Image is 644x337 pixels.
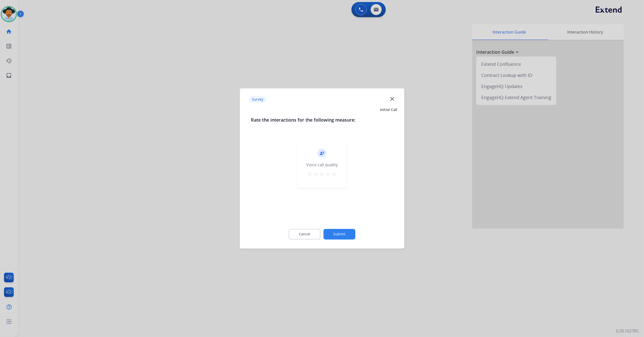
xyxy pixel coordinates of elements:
mat-icon: star [325,172,331,178]
mat-icon: star [313,172,319,178]
p: 0.20.1027RC [616,328,639,334]
mat-icon: star [319,172,325,178]
mat-icon: star [331,172,337,178]
h3: Rate the interactions for the following measure: [251,117,393,124]
button: Cancel [289,229,321,240]
mat-icon: record_voice_over [320,151,324,156]
span: Initial Call [380,107,397,113]
p: Survey [249,96,266,103]
button: Submit [324,229,355,240]
mat-icon: close [389,95,395,102]
div: Voice call quality [306,162,338,168]
mat-icon: star [307,172,313,178]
